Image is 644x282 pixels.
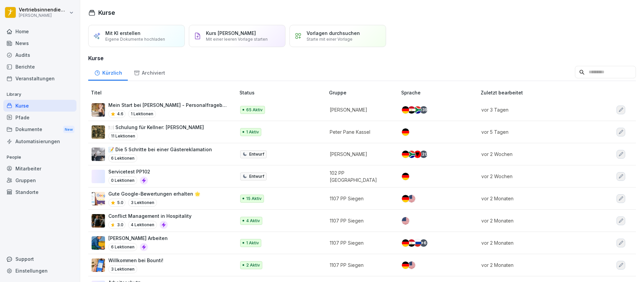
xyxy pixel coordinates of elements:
[249,173,264,179] p: Entwurf
[3,152,76,163] p: People
[3,89,76,100] p: Library
[3,123,76,136] div: Dokumente
[108,257,163,264] p: Willkommen bei Bounti!
[402,106,409,114] img: de.svg
[414,106,421,114] img: za.svg
[402,195,409,202] img: de.svg
[19,13,68,18] p: [PERSON_NAME]
[401,89,478,96] p: Sprache
[3,123,76,136] a: DokumenteNew
[402,128,409,136] img: de.svg
[330,128,390,135] p: Peter Pane Kassel
[402,239,409,247] img: de.svg
[3,135,76,147] a: Automatisierungen
[481,195,588,202] p: vor 2 Monaten
[481,239,588,246] p: vor 2 Monaten
[3,186,76,198] a: Standorte
[420,106,427,114] div: + 39
[206,37,268,42] p: Mit einer leeren Vorlage starten
[408,261,415,269] img: us.svg
[246,218,260,224] p: 4 Aktiv
[420,239,427,247] div: + 6
[108,146,212,153] p: 📝 Die 5 Schritte bei einer Gästereklamation
[3,73,76,84] a: Veranstaltungen
[414,151,421,158] img: al.svg
[408,106,415,114] img: eg.svg
[402,151,409,158] img: de.svg
[3,163,76,174] a: Mitarbeiter
[117,111,123,117] p: 4.6
[3,61,76,73] a: Berichte
[481,261,588,269] p: vor 2 Monaten
[481,173,588,180] p: vor 2 Wochen
[408,195,415,202] img: us.svg
[92,125,105,139] img: c6pxyn0tmrqwj4a1jbcqb86l.png
[246,129,259,135] p: 1 Aktiv
[98,8,115,17] h1: Kurse
[330,106,390,113] p: [PERSON_NAME]
[128,221,157,229] p: 4 Lektionen
[105,30,141,36] p: Mit KI erstellen
[128,64,171,81] a: Archiviert
[420,151,427,158] div: + 20
[481,89,596,96] p: Zuletzt bearbeitet
[88,64,128,81] a: Kürzlich
[108,212,192,219] p: Conflict Management in Hospitality
[3,49,76,61] a: Audits
[108,124,204,131] p: 🍽️ Schulung für Kellner: [PERSON_NAME]
[92,148,105,161] img: oxsac4sd6q4ntjxav4mftrwt.png
[3,265,76,277] a: Einstellungen
[92,258,105,272] img: xh3bnih80d1pxcetv9zsuevg.png
[402,261,409,269] img: de.svg
[108,176,137,185] p: 0 Lektionen
[92,192,105,205] img: iwscqm9zjbdjlq9atufjsuwv.png
[108,102,229,109] p: Mein Start bei [PERSON_NAME] - Personalfragebogen
[481,151,588,158] p: vor 2 Wochen
[3,253,76,265] div: Support
[481,128,588,135] p: vor 5 Tagen
[128,110,156,118] p: 1 Lektionen
[481,217,588,224] p: vor 2 Monaten
[92,214,105,228] img: v5km1yrum515hbryjbhr1wgk.png
[3,112,76,123] a: Pfade
[307,37,353,42] p: Starte mit einer Vorlage
[330,239,390,246] p: 1107 PP Siegen
[330,169,390,184] p: 102 PP [GEOGRAPHIC_DATA]
[91,89,237,96] p: Titel
[63,126,74,133] div: New
[246,240,259,246] p: 1 Aktiv
[3,37,76,49] a: News
[3,26,76,37] a: Home
[330,151,390,158] p: [PERSON_NAME]
[414,239,421,247] img: ru.svg
[246,262,260,268] p: 2 Aktiv
[108,235,168,242] p: [PERSON_NAME] Arbeiten
[92,103,105,117] img: aaay8cu0h1hwaqqp9269xjan.png
[105,37,165,42] p: Eigene Dokumente hochladen
[307,30,360,36] p: Vorlagen durchsuchen
[108,168,150,175] p: Servicetest PP102
[330,261,390,269] p: 1107 PP Siegen
[3,100,76,112] a: Kurse
[330,217,390,224] p: 1107 PP Siegen
[88,54,636,62] h3: Kurse
[329,89,398,96] p: Gruppe
[3,174,76,186] a: Gruppen
[330,195,390,202] p: 1107 PP Siegen
[117,222,123,228] p: 3.0
[92,236,105,250] img: ns5fm27uu5em6705ixom0yjt.png
[246,196,262,202] p: 15 Aktiv
[117,200,123,206] p: 5.0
